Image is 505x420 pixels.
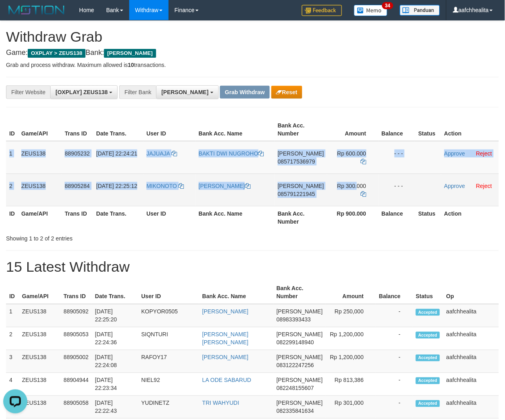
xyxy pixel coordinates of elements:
[60,373,92,396] td: 88904944
[277,309,323,315] span: [PERSON_NAME]
[326,350,376,373] td: Rp 1,200,000
[128,62,134,68] strong: 10
[19,396,61,419] td: ZEUS138
[202,331,248,346] a: [PERSON_NAME] [PERSON_NAME]
[19,281,61,304] th: Game/API
[277,317,311,323] span: Copy 08983393433 to clipboard
[376,327,413,350] td: -
[361,158,367,165] a: Copy 600000 to clipboard
[19,373,61,396] td: ZEUS138
[327,118,378,141] th: Amount
[6,141,18,174] td: 1
[60,304,92,327] td: 88905092
[147,150,170,157] span: JAJUAJA
[6,61,499,69] p: Grab and process withdraw. Maximum allowed is transactions.
[416,400,440,407] span: Accepted
[92,373,138,396] td: [DATE] 22:23:34
[195,206,275,229] th: Bank Acc. Name
[441,206,499,229] th: Action
[138,350,199,373] td: RAFOY17
[413,281,443,304] th: Status
[202,354,248,361] a: [PERSON_NAME]
[18,118,61,141] th: Game/API
[277,385,314,392] span: Copy 082248155607 to clipboard
[400,5,440,16] img: panduan.png
[92,327,138,350] td: [DATE] 22:24:36
[326,304,376,327] td: Rp 250,000
[138,396,199,419] td: YUDINETZ
[6,206,18,229] th: ID
[443,396,499,419] td: aafchhealita
[143,118,195,141] th: User ID
[416,378,440,384] span: Accepted
[275,118,327,141] th: Bank Acc. Number
[6,327,19,350] td: 2
[416,355,440,361] span: Accepted
[19,304,61,327] td: ZEUS138
[415,206,441,229] th: Status
[55,89,108,95] span: [OXPLAY] ZEUS138
[6,281,19,304] th: ID
[18,141,61,174] td: ZEUS138
[278,183,324,189] span: [PERSON_NAME]
[277,400,323,406] span: [PERSON_NAME]
[92,281,138,304] th: Date Trans.
[220,86,269,99] button: Grab Withdraw
[376,281,413,304] th: Balance
[326,373,376,396] td: Rp 813,386
[199,150,264,157] a: BAKTI DWI NUGROHO
[441,118,499,141] th: Action
[379,174,415,206] td: - - -
[96,183,137,189] span: [DATE] 22:25:12
[337,150,366,157] span: Rp 600.000
[92,350,138,373] td: [DATE] 22:24:08
[277,408,314,414] span: Copy 082335841634 to clipboard
[376,373,413,396] td: -
[92,304,138,327] td: [DATE] 22:25:20
[18,174,61,206] td: ZEUS138
[138,373,199,396] td: NIEL92
[60,350,92,373] td: 88905002
[96,150,137,157] span: [DATE] 22:24:21
[277,339,314,346] span: Copy 082299148940 to clipboard
[443,350,499,373] td: aafchhealita
[6,49,499,57] h4: Game: Bank:
[28,49,86,58] span: OXPLAY > ZEUS138
[6,85,50,99] div: Filter Website
[278,158,315,165] span: Copy 085717536979 to clipboard
[143,206,195,229] th: User ID
[161,89,208,95] span: [PERSON_NAME]
[379,141,415,174] td: - - -
[443,281,499,304] th: Op
[19,327,61,350] td: ZEUS138
[302,5,342,16] img: Feedback.jpg
[275,206,327,229] th: Bank Acc. Number
[271,86,302,99] button: Reset
[376,304,413,327] td: -
[202,377,251,384] a: LA ODE SABARUD
[6,118,18,141] th: ID
[18,206,61,229] th: Game/API
[326,281,376,304] th: Amount
[195,118,275,141] th: Bank Acc. Name
[416,332,440,339] span: Accepted
[444,150,465,157] a: Approve
[61,118,93,141] th: Trans ID
[202,400,239,406] a: TRI WAHYUDI
[60,327,92,350] td: 88905053
[202,309,248,315] a: [PERSON_NAME]
[443,327,499,350] td: aafchhealita
[3,3,27,27] button: Open LiveChat chat widget
[6,373,19,396] td: 4
[156,85,218,99] button: [PERSON_NAME]
[147,183,177,189] span: MIKONOTO
[93,118,143,141] th: Date Trans.
[147,183,184,189] a: MIKONOTO
[476,183,492,189] a: Reject
[6,231,204,242] div: Showing 1 to 2 of 2 entries
[6,350,19,373] td: 3
[443,373,499,396] td: aafchhealita
[416,309,440,316] span: Accepted
[326,396,376,419] td: Rp 301,000
[6,174,18,206] td: 2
